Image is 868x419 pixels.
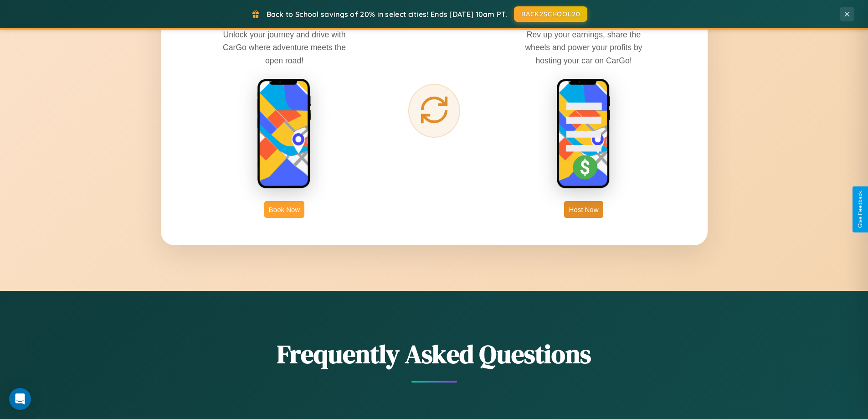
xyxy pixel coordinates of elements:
img: host phone [556,78,611,190]
span: Back to School savings of 20% in select cities! Ends [DATE] 10am PT. [267,10,507,19]
h2: Frequently Asked Questions [161,336,708,372]
div: Open Intercom Messenger [9,388,31,410]
button: Host Now [564,201,603,218]
button: BACK2SCHOOL20 [514,6,587,22]
p: Unlock your journey and drive with CarGo where adventure meets the open road! [216,28,353,67]
button: Book Now [264,201,304,218]
p: Rev up your earnings, share the wheels and power your profits by hosting your car on CarGo! [515,28,652,67]
img: rent phone [257,78,312,190]
div: Give Feedback [857,191,863,228]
